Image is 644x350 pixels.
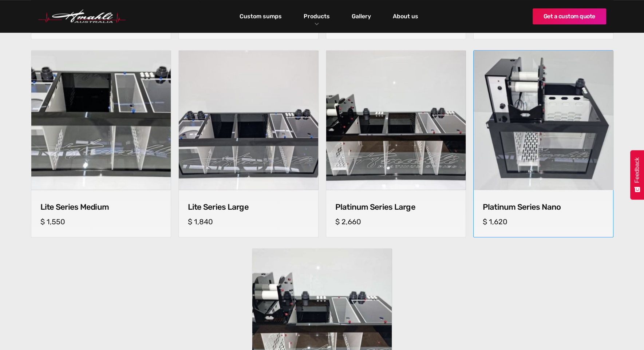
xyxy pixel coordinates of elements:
[188,202,309,212] h4: Lite Series Large
[178,50,319,237] a: Lite Series LargeLite Series LargeLite Series Large$ 1,840
[483,217,604,226] h5: $ 1,620
[630,150,644,200] button: Feedback - Show survey
[179,51,318,190] img: Lite Series Large
[188,217,309,226] h5: $ 1,840
[38,9,126,23] img: Hmahli Australia Logo
[470,47,616,193] img: Platinum Series Nano
[350,10,373,23] a: Gallery
[634,157,640,183] span: Feedback
[326,50,466,237] a: Platinum Series LargePlatinum Series LargePlatinum Series Large$ 2,660
[238,10,284,23] a: Custom sumps
[38,9,126,23] a: home
[40,217,162,226] h5: $ 1,550
[335,202,457,212] h4: Platinum Series Large
[326,51,466,190] img: Platinum Series Large
[483,202,604,212] h4: Platinum Series Nano
[31,50,171,237] a: Lite Series MediumLite Series MediumLite Series Medium$ 1,550
[302,11,332,21] a: Products
[391,10,420,23] a: About us
[473,50,613,237] a: Platinum Series NanoPlatinum Series NanoPlatinum Series Nano$ 1,620
[40,202,162,212] h4: Lite Series Medium
[533,8,606,24] a: Get a custom quote
[335,217,457,226] h5: $ 2,660
[31,51,171,190] img: Lite Series Medium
